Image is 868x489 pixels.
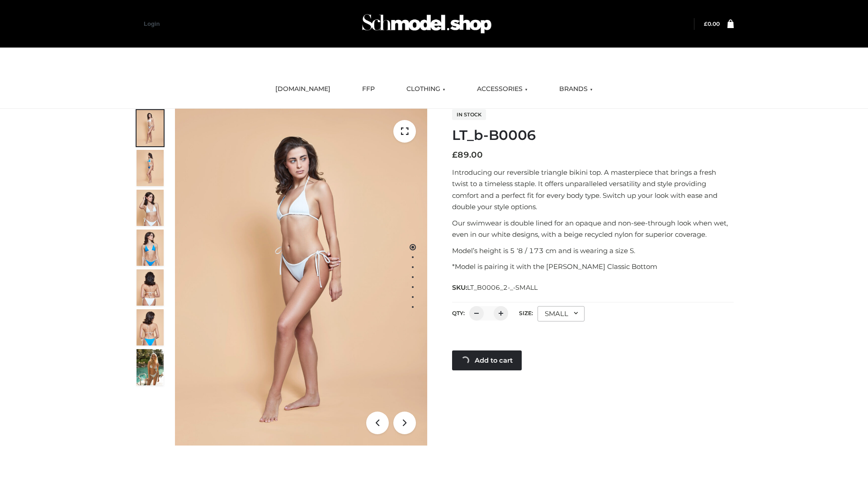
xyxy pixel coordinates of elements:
[704,20,708,27] span: £
[452,261,734,273] p: *Model is pairing it with the [PERSON_NAME] Classic Bottom
[175,109,427,446] img: ArielClassicBikiniTop_CloudNine_AzureSky_OW114ECO_1
[359,6,495,42] img: Schmodel Admin 964
[137,230,164,266] img: ArielClassicBikiniTop_CloudNine_AzureSky_OW114ECO_4-scaled.jpg
[452,217,734,240] p: Our swimwear is double lined for an opaque and non-see-through look when wet, even in our white d...
[452,127,734,144] h1: LT_b-B0006
[552,79,599,99] a: BRANDS
[452,150,458,160] span: £
[519,310,533,316] label: Size:
[452,167,734,213] p: Introducing our reversible triangle bikini top. A masterpiece that brings a fresh twist to a time...
[452,350,522,370] a: Add to cart
[467,283,538,292] span: LT_B0006_2-_-SMALL
[137,309,164,345] img: ArielClassicBikiniTop_CloudNine_AzureSky_OW114ECO_8-scaled.jpg
[704,20,720,27] bdi: 0.00
[137,190,164,226] img: ArielClassicBikiniTop_CloudNine_AzureSky_OW114ECO_3-scaled.jpg
[704,20,720,27] a: £0.00
[452,150,483,160] bdi: 89.00
[452,245,734,257] p: Model’s height is 5 ‘8 / 173 cm and is wearing a size S.
[269,79,337,99] a: [DOMAIN_NAME]
[452,109,486,120] span: In stock
[355,79,382,99] a: FFP
[137,150,164,186] img: ArielClassicBikiniTop_CloudNine_AzureSky_OW114ECO_2-scaled.jpg
[452,310,465,316] label: QTY:
[452,282,538,293] span: SKU:
[538,306,585,321] div: SMALL
[470,79,534,99] a: ACCESSORIES
[137,110,164,146] img: ArielClassicBikiniTop_CloudNine_AzureSky_OW114ECO_1-scaled.jpg
[144,20,160,27] a: Login
[137,349,164,385] img: Arieltop_CloudNine_AzureSky2.jpg
[400,79,452,99] a: CLOTHING
[137,269,164,306] img: ArielClassicBikiniTop_CloudNine_AzureSky_OW114ECO_7-scaled.jpg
